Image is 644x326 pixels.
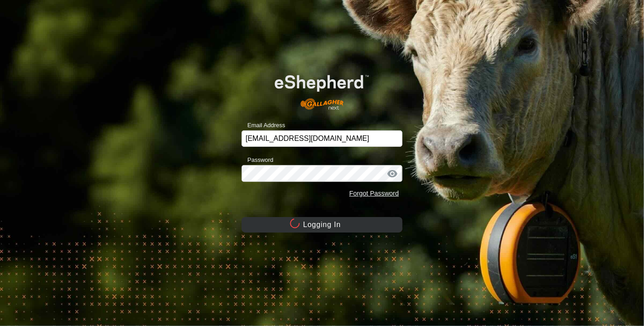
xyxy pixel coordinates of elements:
input: Email Address [242,130,402,147]
label: Password [242,155,273,165]
img: E-shepherd Logo [258,62,386,116]
label: Email Address [242,121,285,130]
a: Forgot Password [349,190,399,197]
button: Logging In [242,217,402,233]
